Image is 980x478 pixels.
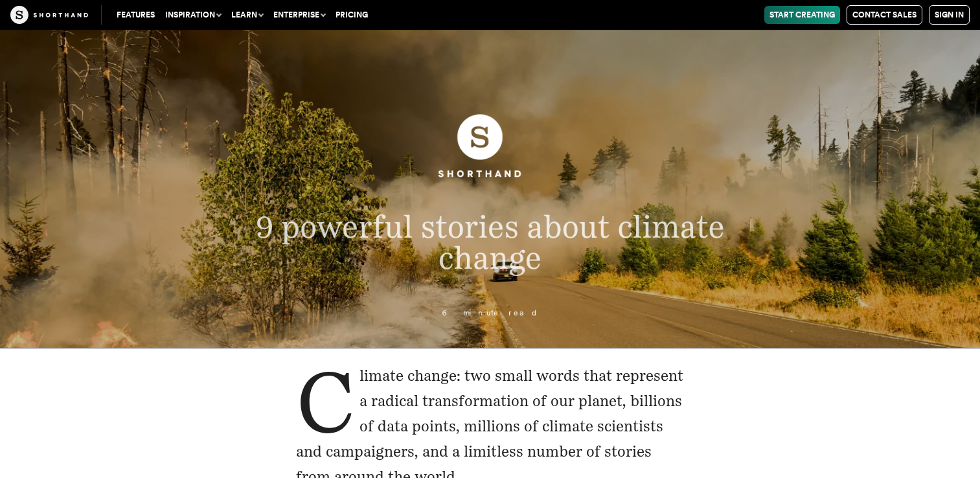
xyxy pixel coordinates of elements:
[268,6,330,24] button: Enterprise
[160,6,226,24] button: Inspiration
[929,5,970,25] a: Sign in
[764,6,840,24] a: Start Creating
[10,6,88,24] img: The Craft
[111,6,160,24] a: Features
[847,5,922,25] a: Contact Sales
[255,207,724,276] span: 9 powerful stories about climate change
[176,308,804,317] p: 6 minute read
[330,6,373,24] a: Pricing
[226,6,268,24] button: Learn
